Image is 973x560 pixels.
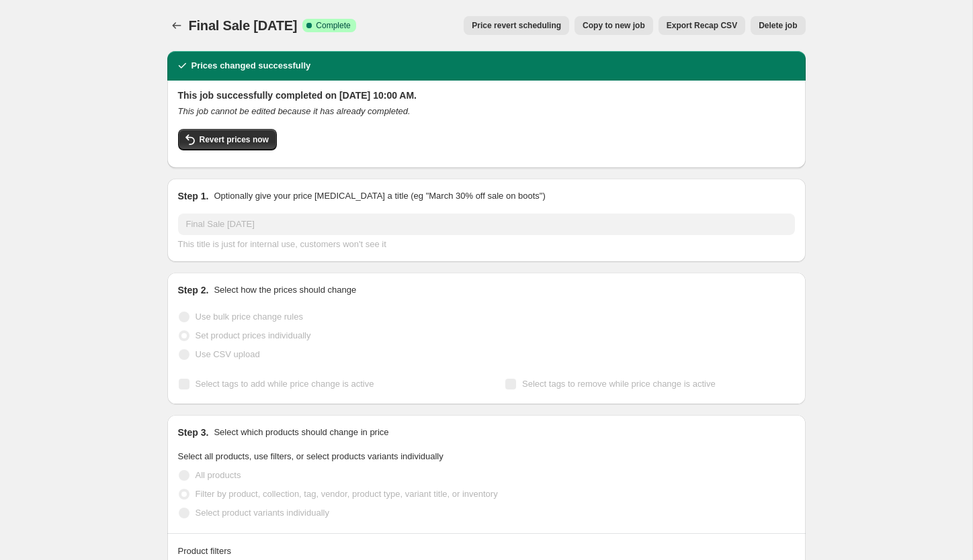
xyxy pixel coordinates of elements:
span: Select tags to add while price change is active [196,379,374,389]
div: Product filters [178,545,795,558]
span: Select all products, use filters, or select products variants individually [178,451,443,461]
p: Select which products should change in price [214,426,388,439]
span: Select product variants individually [196,508,329,518]
span: Use CSV upload [196,349,260,359]
span: Complete [316,20,350,31]
h2: Prices changed successfully [192,59,311,73]
h2: Step 1. [178,189,209,203]
button: Price revert scheduling [464,16,569,35]
span: Copy to new job [583,20,645,31]
span: Select tags to remove while price change is active [522,379,716,389]
span: Use bulk price change rules [196,312,303,322]
span: Revert prices now [200,134,269,145]
span: Set product prices individually [196,330,311,340]
h2: Step 2. [178,283,209,297]
span: Final Sale [DATE] [189,18,298,33]
p: Optionally give your price [MEDICAL_DATA] a title (eg "March 30% off sale on boots") [214,189,545,203]
input: 30% off holiday sale [178,214,795,235]
h2: This job successfully completed on [DATE] 10:00 AM. [178,89,795,102]
span: Price revert scheduling [472,20,561,31]
span: Export Recap CSV [667,20,737,31]
span: Delete job [759,20,797,31]
span: All products [196,470,241,480]
i: This job cannot be edited because it has already completed. [178,106,411,116]
span: This title is just for internal use, customers won't see it [178,239,386,249]
button: Delete job [751,16,805,35]
button: Price change jobs [167,16,186,35]
span: Filter by product, collection, tag, vendor, product type, variant title, or inventory [196,489,498,499]
button: Copy to new job [575,16,653,35]
p: Select how the prices should change [214,283,356,297]
button: Revert prices now [178,129,277,150]
button: Export Recap CSV [659,16,745,35]
h2: Step 3. [178,426,209,439]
